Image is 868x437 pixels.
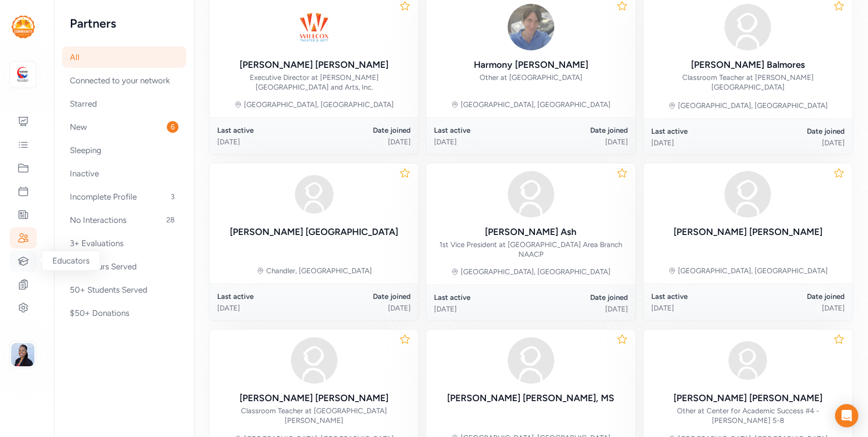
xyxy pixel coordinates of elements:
div: Last active [651,292,748,301]
img: avatar38fbb18c.svg [724,4,771,50]
div: Last active [434,293,531,302]
div: [DATE] [434,137,531,147]
div: Chandler, [GEOGRAPHIC_DATA] [266,266,372,276]
div: [PERSON_NAME] [PERSON_NAME] [674,225,822,239]
div: [DATE] [217,137,314,147]
img: avatar38fbb18c.svg [724,171,771,218]
div: Classroom Teacher at [GEOGRAPHIC_DATA][PERSON_NAME] [217,406,411,425]
div: New [62,116,186,138]
div: Other at [GEOGRAPHIC_DATA] [480,73,582,82]
div: [PERSON_NAME] [GEOGRAPHIC_DATA] [230,225,398,239]
div: [GEOGRAPHIC_DATA], [GEOGRAPHIC_DATA] [678,266,828,276]
span: 6 [167,121,178,133]
div: Other at Center for Academic Success #4 - [PERSON_NAME] 5-8 [651,406,845,425]
div: [PERSON_NAME] Balmores [691,58,805,72]
div: [PERSON_NAME] [PERSON_NAME] [674,391,822,405]
div: Executive Director at [PERSON_NAME][GEOGRAPHIC_DATA] and Arts, Inc. [217,73,411,92]
img: logo [12,16,35,38]
div: 3+ Evaluations [62,233,186,254]
div: 25+ Hours Served [62,256,186,277]
div: Connected to your network [62,70,186,91]
div: [DATE] [531,304,628,314]
div: [DATE] [314,137,411,147]
div: Date joined [314,125,411,135]
div: 1st Vice President at [GEOGRAPHIC_DATA] Area Branch NAACP [434,240,627,259]
img: Y09BYuQT1yi4dhwfBHXF [291,4,338,50]
img: avatar38fbb18c.svg [508,171,554,218]
div: [DATE] [434,304,531,314]
div: [GEOGRAPHIC_DATA], [GEOGRAPHIC_DATA] [678,101,828,110]
div: Date joined [748,126,845,136]
div: No Interactions [62,209,186,231]
div: Date joined [748,292,845,301]
div: [PERSON_NAME] [PERSON_NAME] [240,391,388,405]
span: 28 [162,214,178,226]
img: avatar38fbb18c.svg [508,337,554,384]
div: Harmony [PERSON_NAME] [474,58,588,72]
img: logo [12,64,33,85]
div: Sleeping [62,140,186,161]
div: [GEOGRAPHIC_DATA], [GEOGRAPHIC_DATA] [461,100,611,109]
div: [DATE] [651,138,748,148]
div: Open Intercom Messenger [835,404,858,427]
div: 50+ Students Served [62,279,186,300]
img: 7Hq8REuRT1S7Jk0RBOXZ [508,4,554,50]
div: [DATE] [531,137,628,147]
div: All [62,47,186,68]
div: [PERSON_NAME] [PERSON_NAME], MS [447,391,614,405]
div: Date joined [314,292,411,301]
div: [PERSON_NAME] Ash [485,225,577,239]
div: Last active [217,125,314,135]
div: [DATE] [748,303,845,313]
div: Inactive [62,163,186,184]
div: Date joined [531,293,628,302]
div: Incomplete Profile [62,186,186,207]
div: [GEOGRAPHIC_DATA], [GEOGRAPHIC_DATA] [461,267,611,277]
div: Last active [434,125,531,135]
div: Last active [651,126,748,136]
div: [GEOGRAPHIC_DATA], [GEOGRAPHIC_DATA] [244,100,394,109]
div: [DATE] [314,303,411,313]
div: Last active [217,292,314,301]
img: avatar38fbb18c.svg [291,337,338,384]
div: $50+ Donations [62,302,186,324]
img: avatar38fbb18c.svg [724,337,771,384]
img: avatar38fbb18c.svg [291,171,338,218]
span: 3 [167,191,178,203]
div: [DATE] [651,303,748,313]
h2: Partners [70,16,178,31]
div: [DATE] [217,303,314,313]
div: [DATE] [748,138,845,148]
div: Starred [62,93,186,114]
div: Classroom Teacher at [PERSON_NAME][GEOGRAPHIC_DATA] [651,73,845,92]
div: [PERSON_NAME] [PERSON_NAME] [240,58,388,72]
div: Date joined [531,125,628,135]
